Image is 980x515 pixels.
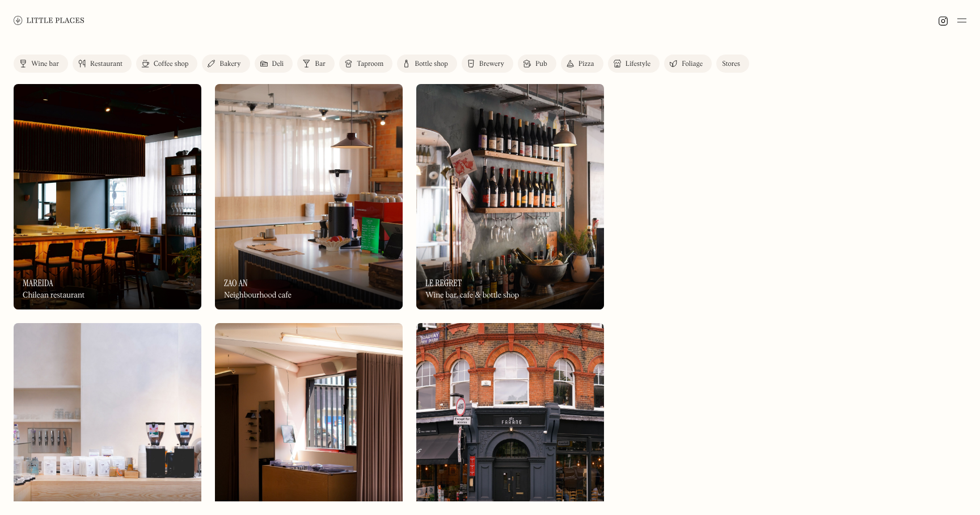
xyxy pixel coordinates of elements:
[608,55,660,73] a: Lifestyle
[339,55,392,73] a: Taproom
[416,84,604,309] a: Le RegretLe RegretLe RegretWine bar, cafe & bottle shop
[626,61,650,68] div: Lifestyle
[425,278,462,288] h3: Le Regret
[219,61,240,68] div: Bakery
[722,61,740,68] div: Stores
[578,61,594,68] div: Pizza
[462,55,513,73] a: Brewery
[73,55,132,73] a: Restaurant
[31,61,59,68] div: Wine bar
[90,61,122,68] div: Restaurant
[561,55,603,73] a: Pizza
[136,55,197,73] a: Coffee shop
[224,278,248,288] h3: Zao An
[479,61,504,68] div: Brewery
[415,61,448,68] div: Bottle shop
[425,291,519,300] div: Wine bar, cafe & bottle shop
[215,84,403,309] img: Zao An
[315,61,326,68] div: Bar
[23,291,85,300] div: Chilean restaurant
[357,61,383,68] div: Taproom
[518,55,556,73] a: Pub
[664,55,712,73] a: Foliage
[215,84,403,309] a: Zao AnZao AnZao AnNeighbourhood cafe
[14,55,68,73] a: Wine bar
[535,61,547,68] div: Pub
[154,61,188,68] div: Coffee shop
[397,55,457,73] a: Bottle shop
[297,55,335,73] a: Bar
[716,55,749,73] a: Stores
[682,61,703,68] div: Foliage
[416,84,604,309] img: Le Regret
[255,55,293,73] a: Deli
[14,84,201,309] a: MareidaMareidaMareidaChilean restaurant
[23,278,53,288] h3: Mareida
[14,84,201,309] img: Mareida
[224,291,292,300] div: Neighbourhood cafe
[272,61,284,68] div: Deli
[202,55,250,73] a: Bakery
